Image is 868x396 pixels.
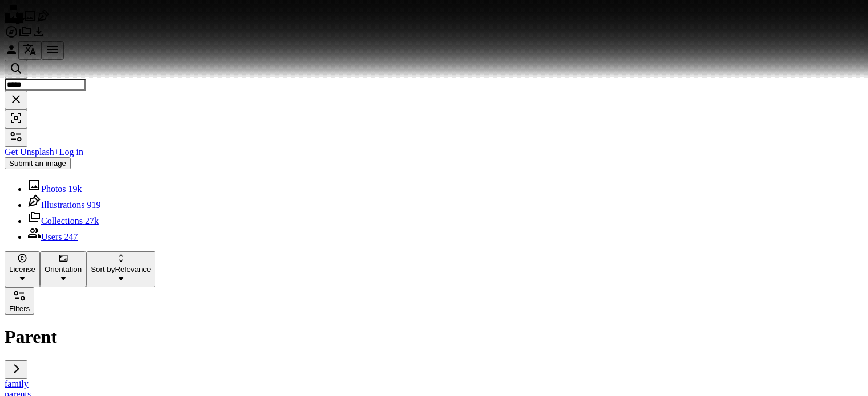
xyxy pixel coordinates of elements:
a: Log in [59,147,83,157]
a: Collections [18,31,32,40]
button: Menu [41,41,64,60]
span: 19k [68,184,82,194]
button: Search Unsplash [5,60,27,79]
a: Home — Unsplash [5,15,23,25]
h1: Parent [5,326,863,348]
span: 919 [87,200,100,210]
a: Collections 27k [27,216,99,226]
span: Relevance [91,265,151,273]
a: Illustrations 919 [27,200,100,210]
a: Illustrations [37,15,50,25]
span: 247 [64,232,78,242]
span: Orientation [45,265,82,273]
button: scroll list to the right [5,360,27,379]
span: 27k [85,216,99,226]
a: family [5,379,29,389]
button: Orientation [40,251,86,287]
a: Download History [32,31,46,40]
span: Sort by [91,265,115,273]
button: Filters [5,128,27,147]
button: Clear [5,91,27,109]
a: Get Unsplash+ [5,147,59,157]
a: Explore [5,31,18,40]
a: Photos 19k [27,184,82,194]
form: Find visuals sitewide [5,60,863,128]
button: Sort byRelevance [86,251,155,287]
a: Log in / Sign up [5,48,18,58]
button: Submit an image [5,157,71,169]
button: Visual search [5,109,27,128]
a: Users 247 [27,232,78,242]
button: License [5,251,40,287]
a: Photos [23,15,37,25]
span: License [9,265,35,273]
button: Language [18,41,41,60]
button: Filters [5,287,34,315]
